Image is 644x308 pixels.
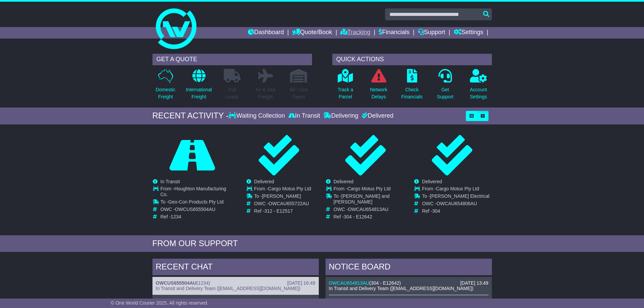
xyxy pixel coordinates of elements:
[322,112,360,120] div: Delivering
[152,259,319,277] div: RECENT CHAT
[422,201,489,208] td: OWC -
[186,69,212,104] a: InternationalFreight
[430,193,490,199] span: [PERSON_NAME] Electrical
[329,280,488,286] div: ( )
[422,193,489,201] td: To -
[161,207,232,214] td: OWC -
[198,280,209,286] span: 1234
[287,280,315,286] div: [DATE] 16:49
[432,208,440,214] span: 304
[370,86,387,100] p: Network Delays
[262,193,301,199] span: [PERSON_NAME]
[256,86,276,100] p: Air & Sea Freight
[326,259,492,277] div: NOTICE BOARD
[171,214,181,219] span: 1234
[470,69,487,104] a: AccountSettings
[454,27,483,39] a: Settings
[161,214,232,220] td: Ref -
[161,199,232,207] td: To -
[371,280,399,286] span: 304 - E12642
[360,112,393,120] div: Delivered
[418,27,445,39] a: Support
[268,186,311,191] span: Cargo Motus Pty Ltd
[152,54,312,65] div: GET A QUOTE
[401,86,423,100] p: Check Financials
[369,69,387,104] a: NetworkDelays
[436,201,477,206] span: OWCAU654806AU
[436,186,479,191] span: Cargo Motus Pty Ltd
[156,86,175,100] p: Domestic Freight
[379,27,409,39] a: Financials
[254,193,311,201] td: To -
[338,86,353,100] p: Track a Parcel
[337,69,354,104] a: Track aParcel
[254,208,311,214] td: Ref -
[156,280,197,286] a: OWCUS655504AU
[334,186,405,193] td: From -
[290,86,308,100] p: Air / Sea Depot
[268,201,309,206] span: OWCAU655722AU
[436,69,454,104] a: GetSupport
[254,186,311,193] td: From -
[344,214,372,219] span: 304 - E12642
[422,186,489,193] td: From -
[334,179,354,184] span: Delivered
[168,199,223,205] span: Geo-Con Products Pty Ltd
[161,186,232,199] td: From -
[348,186,391,191] span: Cargo Motus Pty Ltd
[329,286,474,291] span: In Transit and Delivery Team ([EMAIL_ADDRESS][DOMAIN_NAME])
[229,112,286,120] div: Waiting Collection
[334,193,390,205] span: [PERSON_NAME] and [PERSON_NAME]
[340,27,370,39] a: Tracking
[155,69,175,104] a: DomesticFreight
[334,193,405,207] td: To -
[224,86,241,100] p: Full Loads
[161,186,226,197] span: Houghton Manufacturing Co.
[156,286,301,291] span: In Transit and Delivery Team ([EMAIL_ADDRESS][DOMAIN_NAME])
[264,208,293,214] span: 312 - E12517
[248,27,284,39] a: Dashboard
[254,179,274,184] span: Delivered
[401,69,423,104] a: CheckFinancials
[422,208,489,214] td: Ref -
[334,207,405,214] td: OWC -
[111,300,209,306] span: © One World Courier 2025. All rights reserved.
[175,207,215,212] span: OWCUS655504AU
[470,86,487,100] p: Account Settings
[329,280,369,286] a: OWCAU654813AU
[152,239,492,248] div: FROM OUR SUPPORT
[348,207,388,212] span: OWCAU654813AU
[186,86,212,100] p: International Freight
[254,201,311,208] td: OWC -
[161,179,180,184] span: In Transit
[287,112,322,120] div: In Transit
[437,86,453,100] p: Get Support
[156,280,315,286] div: ( )
[422,179,442,184] span: Delivered
[292,27,332,39] a: Quote/Book
[152,111,229,121] div: RECENT ACTIVITY -
[460,280,488,286] div: [DATE] 13:49
[332,54,492,65] div: QUICK ACTIONS
[334,214,405,220] td: Ref -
